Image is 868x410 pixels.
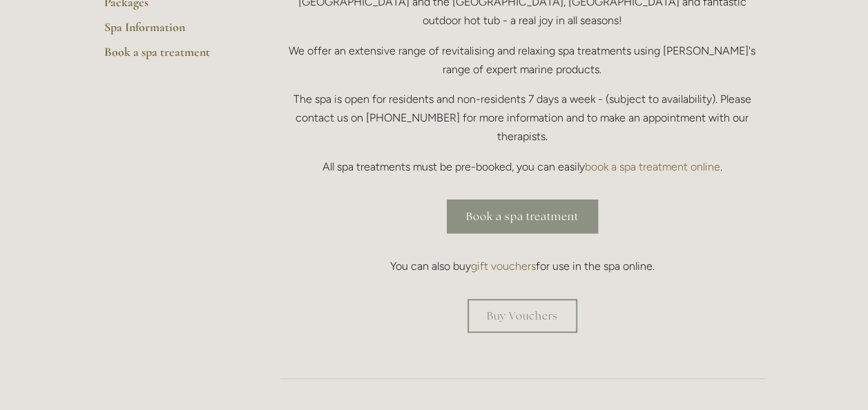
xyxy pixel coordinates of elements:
[104,19,236,44] a: Spa Information
[280,90,764,146] p: The spa is open for residents and non-residents 7 days a week - (subject to availability). Please...
[585,160,720,173] a: book a spa treatment online
[447,199,598,233] a: Book a spa treatment
[280,41,764,79] p: We offer an extensive range of revitalising and relaxing spa treatments using [PERSON_NAME]'s ran...
[467,299,577,333] a: Buy Vouchers
[280,157,764,176] p: All spa treatments must be pre-booked, you can easily .
[471,260,536,273] a: gift vouchers
[280,257,764,275] p: You can also buy for use in the spa online.
[104,44,236,69] a: Book a spa treatment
